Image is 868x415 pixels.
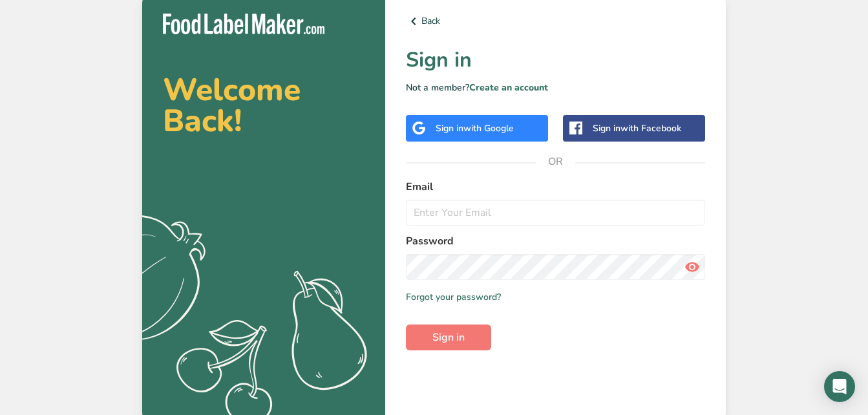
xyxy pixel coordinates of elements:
[163,14,324,35] img: Food Label Maker
[469,81,548,94] a: Create an account
[620,122,681,134] span: with Facebook
[436,122,514,135] div: Sign in
[406,290,501,304] a: Forgot your password?
[406,200,705,226] input: Enter Your Email
[824,371,855,402] div: Open Intercom Messenger
[406,179,705,195] label: Email
[406,45,705,76] h1: Sign in
[432,330,465,345] span: Sign in
[163,74,365,136] h2: Welcome Back!
[406,325,491,350] button: Sign in
[593,122,681,135] div: Sign in
[536,142,575,181] span: OR
[406,233,705,249] label: Password
[406,81,705,94] p: Not a member?
[406,14,705,29] a: Back
[463,122,514,134] span: with Google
